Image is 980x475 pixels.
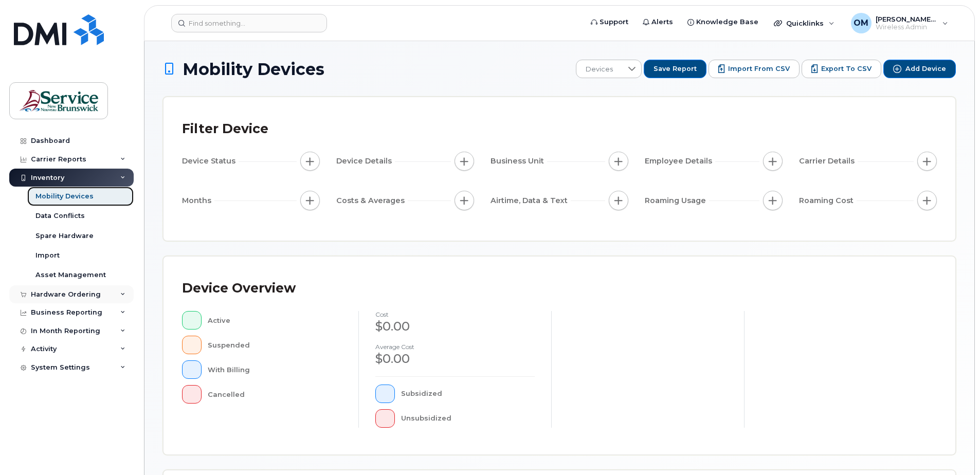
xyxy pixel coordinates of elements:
[401,409,535,428] div: Unsubsidized
[182,116,268,142] div: Filter Device
[709,60,800,78] button: Import from CSV
[208,360,342,379] div: With Billing
[644,60,706,78] button: Save Report
[883,60,956,78] button: Add Device
[799,156,858,167] span: Carrier Details
[208,385,342,404] div: Cancelled
[491,195,571,206] span: Airtime, Data & Text
[208,336,342,354] div: Suspended
[802,60,881,78] button: Export to CSV
[375,318,535,335] div: $0.00
[401,385,535,403] div: Subsidized
[375,311,535,318] h4: cost
[576,60,622,79] span: Devices
[183,60,324,78] span: Mobility Devices
[336,195,408,206] span: Costs & Averages
[905,64,946,74] span: Add Device
[821,64,872,74] span: Export to CSV
[375,343,535,350] h4: Average cost
[491,156,547,167] span: Business Unit
[645,195,709,206] span: Roaming Usage
[728,64,790,74] span: Import from CSV
[182,195,214,206] span: Months
[654,64,697,74] span: Save Report
[182,156,239,167] span: Device Status
[645,156,715,167] span: Employee Details
[336,156,395,167] span: Device Details
[182,275,296,302] div: Device Overview
[375,350,535,368] div: $0.00
[799,195,857,206] span: Roaming Cost
[208,311,342,330] div: Active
